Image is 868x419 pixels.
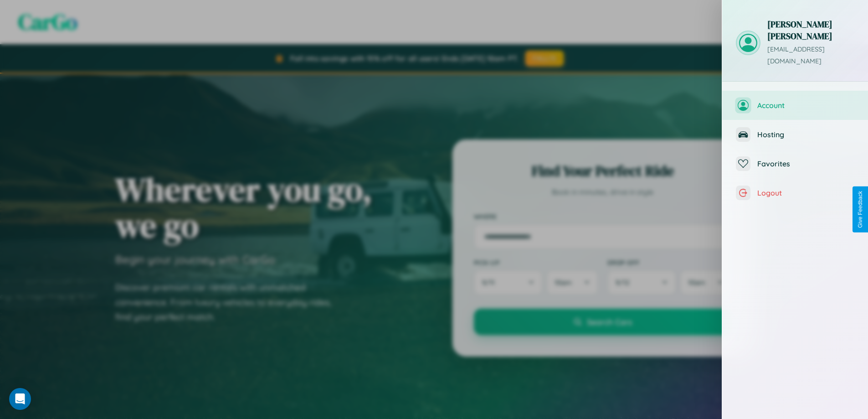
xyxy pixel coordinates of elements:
button: Favorites [722,149,868,178]
button: Hosting [722,120,868,149]
span: Account [757,101,854,110]
div: Give Feedback [857,191,863,228]
p: [EMAIL_ADDRESS][DOMAIN_NAME] [767,44,854,67]
span: Logout [757,188,854,197]
h3: [PERSON_NAME] [PERSON_NAME] [767,18,854,42]
span: Hosting [757,130,854,139]
div: Open Intercom Messenger [9,388,31,410]
button: Account [722,91,868,120]
button: Logout [722,178,868,207]
span: Favorites [757,159,854,168]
